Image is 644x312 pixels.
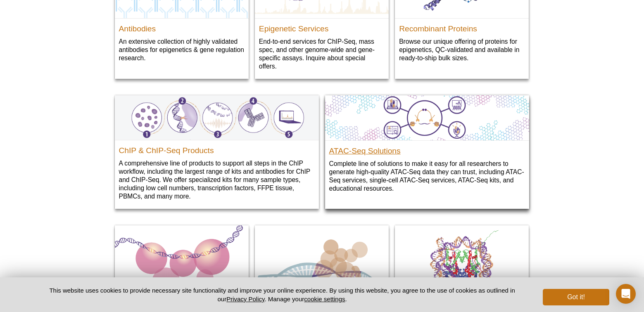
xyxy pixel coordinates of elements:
a: ATAC-Seq Solutions ATAC-Seq Solutions Complete line of solutions to make it easy for all research... [325,95,529,201]
div: Open Intercom Messenger [616,284,636,304]
button: cookie settings [304,295,345,303]
h2: Antibodies [119,21,245,33]
h2: ATAC-Seq Solutions [329,143,525,155]
p: This website uses cookies to provide necessary site functionality and improve your online experie... [35,286,530,303]
a: Privacy Policy [226,295,264,303]
p: An extensive collection of highly validated antibodies for epigenetics & gene regulation research. [119,37,245,62]
button: Got it! [543,289,609,305]
p: Complete line of solutions to make it easy for all researchers to generate high-quality ATAC-Seq ... [329,159,525,193]
img: ATAC-Seq Solutions [325,95,529,140]
h2: ChIP & ChIP-Seq Products [119,142,315,155]
img: Active Motif [115,95,319,140]
img: TransAM [255,225,389,307]
p: Browse our unique offering of proteins for epigenetics, QC-validated and available in ready-to-sh... [399,37,525,62]
a: Active Motif ChIP & ChIP-Seq Products A comprehensive line of products to support all steps in th... [115,95,319,209]
p: A comprehensive line of products to support all steps in the ChIP workflow, including the largest... [119,159,315,201]
p: End-to-end services for ChIP‑Seq, mass spec, and other genome-wide and gene-specific assays. Inqu... [259,37,385,71]
img: DNA Methylation Products & Services [115,225,249,307]
img: Histone PTM ELISAs [395,225,529,307]
h2: Epigenetic Services [259,21,385,33]
h2: Recombinant Proteins [399,21,525,33]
